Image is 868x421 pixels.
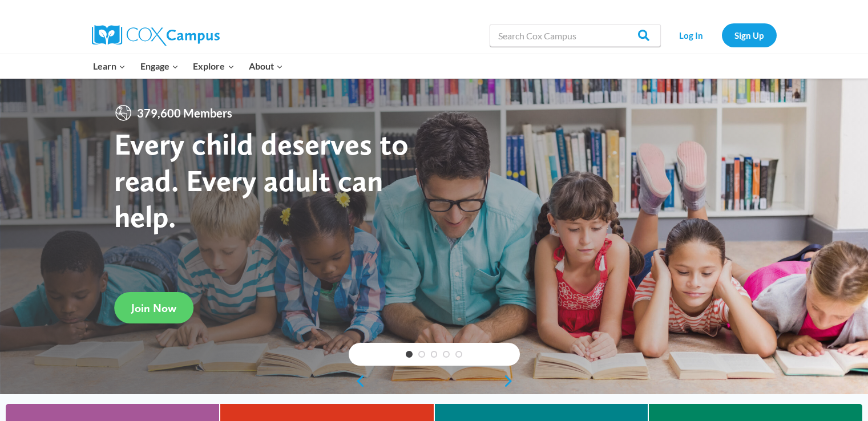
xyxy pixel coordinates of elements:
strong: Every child deserves to read. Every adult can help. [114,126,409,234]
a: 1 [406,351,413,358]
a: 4 [443,351,450,358]
span: Explore [193,59,234,74]
a: Join Now [114,292,193,323]
a: 5 [455,351,462,358]
nav: Secondary Navigation [667,23,777,47]
input: Search Cox Campus [490,24,661,47]
div: content slider buttons [349,370,520,392]
span: Engage [140,59,179,74]
a: Sign Up [722,23,777,47]
a: Log In [667,23,716,47]
a: next [503,374,520,388]
a: 3 [431,351,438,358]
span: 379,600 Members [132,104,237,122]
span: Join Now [131,301,176,315]
a: previous [349,374,366,388]
img: Cox Campus [92,25,220,46]
a: 2 [418,351,425,358]
nav: Primary Navigation [86,54,290,78]
span: About [249,59,283,74]
span: Learn [93,59,126,74]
